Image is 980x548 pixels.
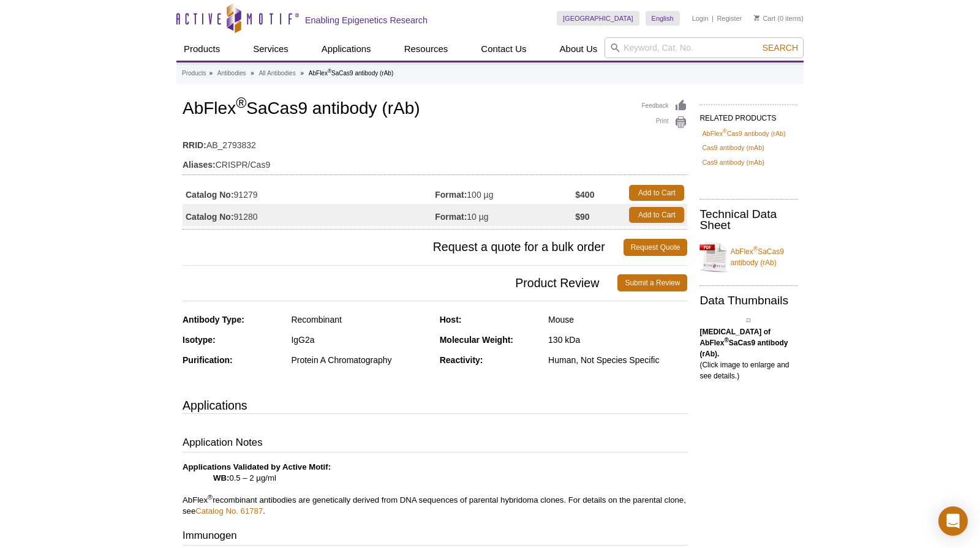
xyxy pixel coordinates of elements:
a: Products [182,68,206,79]
h3: Applications [183,396,687,415]
strong: Antibody Type: [183,315,244,325]
td: CRISPR/Cas9 [183,152,687,171]
span: Product Review [183,274,617,291]
li: AbFlex SaCas9 antibody (rAb) [309,70,393,77]
a: Submit a Review [617,274,687,291]
li: (0 items) [754,11,804,26]
a: Antibodies [217,68,246,79]
b: [MEDICAL_DATA] of AbFlex SaCas9 antibody (rAb). [699,328,788,358]
sup: ® [753,246,758,252]
button: Search [759,42,802,53]
div: Open Intercom Messenger [938,506,968,536]
div: 130 kDa [548,334,687,345]
a: [GEOGRAPHIC_DATA] [557,11,639,26]
sup: ® [208,493,213,500]
td: 100 µg [435,182,575,204]
sup: ® [236,95,246,111]
a: AbFlex®SaCas9 antibody (rAb) [699,239,797,276]
strong: Aliases: [183,159,216,170]
a: Contact Us [473,37,533,61]
h1: AbFlex SaCas9 antibody (rAb) [183,99,687,120]
div: Mouse [548,314,687,325]
strong: $90 [575,211,589,222]
span: Request a quote for a bulk order [183,239,624,256]
input: Keyword, Cat. No. [605,37,804,58]
strong: Format: [435,189,467,200]
div: Protein A Chromatography [291,355,430,366]
strong: Isotype: [183,335,216,345]
a: English [646,11,680,26]
a: Print [642,116,688,129]
h3: Application Notes [183,435,687,452]
sup: ® [328,68,331,74]
a: Cas9 antibody (mAb) [702,142,764,153]
a: Register [717,14,742,23]
strong: Host: [440,315,462,325]
strong: $400 [575,189,594,200]
li: » [251,70,254,77]
a: Catalog No. 61787 [195,506,263,516]
p: (Click image to enlarge and see details.) [699,326,797,381]
a: Products [176,37,227,61]
a: Applications [314,37,379,61]
a: Cart [754,14,775,23]
strong: Catalog No: [186,189,234,200]
strong: Catalog No: [186,211,234,222]
h2: RELATED PRODUCTS [699,104,797,126]
strong: RRID: [183,140,206,151]
a: Add to Cart [629,207,684,223]
h2: Enabling Epigenetics Research [305,15,428,26]
strong: WB: [213,473,229,482]
div: Human, Not Species Specific [548,355,687,366]
a: About Us [552,37,605,61]
img: AbFlex<sup>®</sup> SaCas9 antibody (rAb) tested by Western blot. [747,318,750,322]
a: Services [246,37,296,61]
li: » [209,70,213,77]
td: 10 µg [435,204,575,226]
div: IgG2a [291,334,430,345]
a: AbFlex®Cas9 antibody (rAb) [702,128,785,139]
a: All Antibodies [259,68,296,79]
sup: ® [724,337,728,343]
strong: Purification: [183,355,233,365]
b: Applications Validated by Active Motif: [183,462,331,471]
p: 0.5 – 2 µg/ml AbFlex recombinant antibodies are genetically derived from DNA sequences of parenta... [183,462,687,517]
a: Request Quote [624,239,688,256]
a: Login [692,14,709,23]
h3: Immunogen [183,528,687,546]
td: 91280 [183,204,435,226]
strong: Reactivity: [440,355,483,365]
span: Search [763,43,798,53]
a: Resources [397,37,456,61]
li: | [712,11,714,26]
h2: Technical Data Sheet [699,209,797,231]
strong: Molecular Weight: [440,335,513,345]
td: 91279 [183,182,435,204]
li: » [300,70,304,77]
img: Your Cart [754,15,759,21]
h2: Data Thumbnails [699,295,797,306]
td: AB_2793832 [183,132,687,152]
a: Cas9 antibody (mAb) [702,157,764,168]
a: Feedback [642,99,688,113]
a: Add to Cart [629,185,684,201]
div: Recombinant [291,314,430,325]
sup: ® [723,128,727,134]
strong: Format: [435,211,467,222]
